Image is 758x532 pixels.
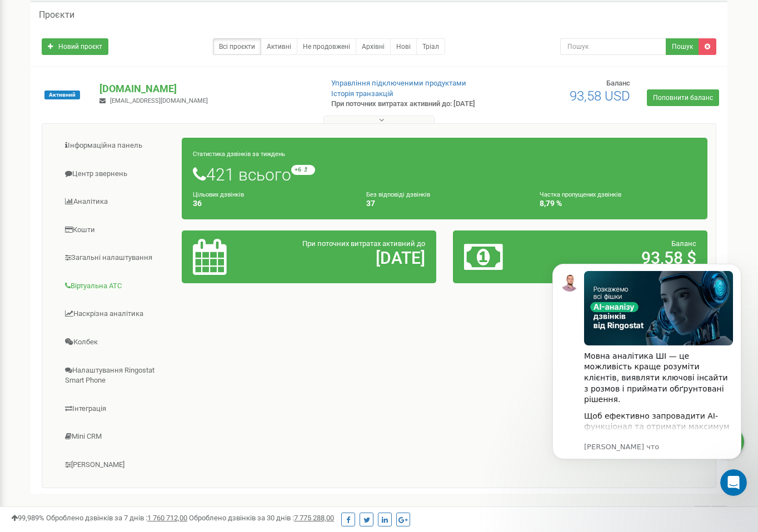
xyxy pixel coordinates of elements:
[390,38,417,55] a: Нові
[51,273,182,300] a: Віртуальна АТС
[331,89,393,98] a: Історія транзакцій
[366,199,523,208] h4: 37
[331,99,487,109] p: При поточних витратах активний до: [DATE]
[51,395,182,423] a: Інтеграція
[536,247,758,502] iframe: Intercom notifications сообщение
[51,217,182,244] a: Кошти
[666,38,699,55] button: Пошук
[51,188,182,215] a: Аналiтика
[291,165,315,175] small: +6
[302,239,425,248] span: При поточних витратах активний до
[51,329,182,356] a: Колбек
[540,191,621,198] small: Частка пропущених дзвінків
[11,514,44,522] span: 99,989%
[44,91,80,99] span: Активний
[570,88,630,104] span: 93,58 USD
[51,423,182,450] a: Mini CRM
[720,469,747,496] iframe: Intercom live chat
[51,160,182,188] a: Центр звернень
[416,38,445,55] a: Тріал
[51,132,182,159] a: Інформаційна панель
[366,191,430,198] small: Без відповіді дзвінків
[42,38,108,55] a: Новий проєкт
[46,514,187,522] span: Оброблено дзвінків за 7 днів :
[193,150,285,158] small: Статистика дзвінків за тиждень
[297,38,356,55] a: Не продовжені
[560,38,666,55] input: Пошук
[606,79,630,87] span: Баланс
[51,357,182,394] a: Налаштування Ringostat Smart Phone
[51,300,182,328] a: Наскрізна аналітика
[193,191,244,198] small: Цільових дзвінків
[261,38,297,55] a: Активні
[193,199,350,208] h4: 36
[110,97,208,104] span: [EMAIL_ADDRESS][DOMAIN_NAME]
[147,514,187,522] u: 1 760 712,00
[647,89,719,106] a: Поповнити баланс
[213,38,261,55] a: Всі проєкти
[51,451,182,479] a: [PERSON_NAME]
[99,82,313,96] p: [DOMAIN_NAME]
[671,239,696,248] span: Баланс
[51,244,182,272] a: Загальні налаштування
[193,165,696,184] h1: 421 всього
[276,249,426,267] h2: [DATE]
[540,199,696,208] h4: 8,79 %
[294,514,334,522] u: 7 775 288,00
[356,38,391,55] a: Архівні
[331,79,466,87] a: Управління підключеними продуктами
[39,10,74,20] h5: Проєкти
[189,514,334,522] span: Оброблено дзвінків за 30 днів :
